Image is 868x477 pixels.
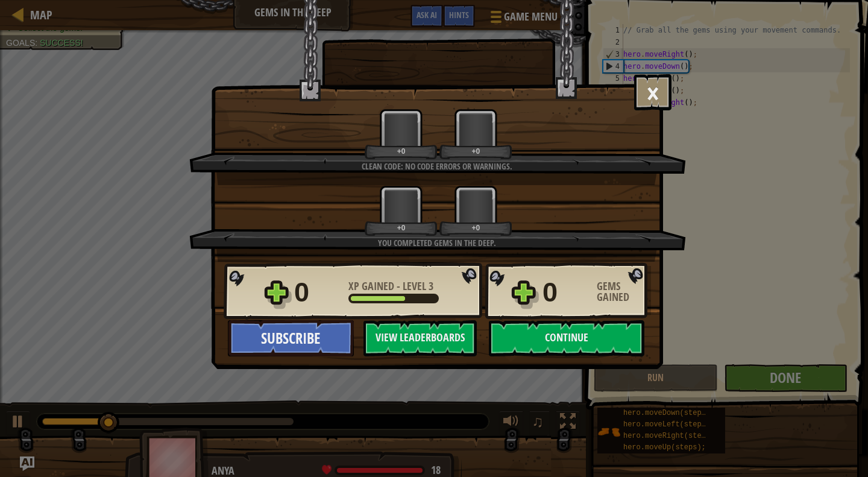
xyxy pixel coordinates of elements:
div: 0 [294,273,341,312]
div: +0 [367,223,435,232]
button: Continue [489,320,644,356]
span: 3 [429,279,433,294]
button: Subscribe [228,320,354,356]
div: 0 [542,273,590,312]
div: +0 [367,147,435,156]
div: Clean code: no code errors or warnings. [247,160,627,172]
span: XP Gained [348,279,397,294]
span: Level [400,279,429,294]
div: You completed Gems in the Deep. [247,237,627,249]
div: +0 [442,223,510,232]
button: View Leaderboards [363,320,477,356]
div: Gems Gained [597,281,651,303]
div: +0 [442,147,510,156]
button: × [634,74,671,110]
div: - [348,281,433,292]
